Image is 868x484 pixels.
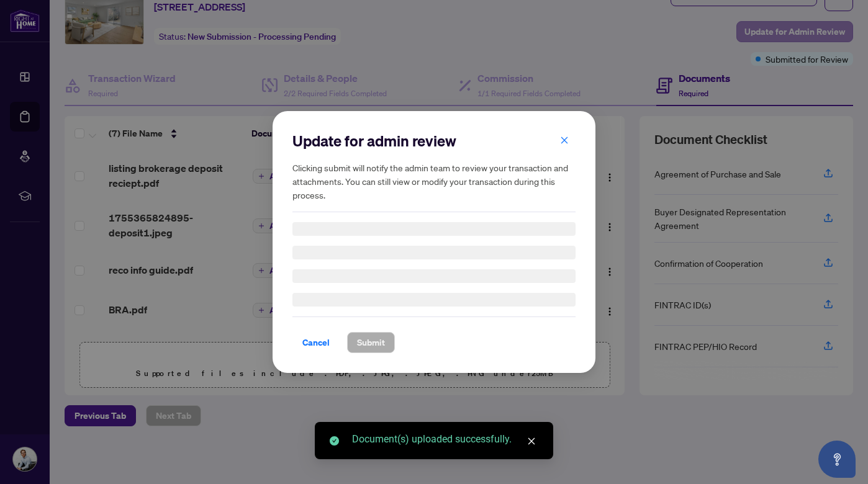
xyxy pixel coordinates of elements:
[347,332,395,353] button: Submit
[292,161,576,202] h5: Clicking submit will notify the admin team to review your transaction and attachments. You can st...
[352,432,538,447] div: Document(s) uploaded successfully.
[525,434,538,448] a: Close
[818,441,856,478] button: Open asap
[292,332,340,353] button: Cancel
[527,437,536,446] span: close
[292,131,576,151] h2: Update for admin review
[330,436,339,446] span: check-circle
[560,136,569,145] span: close
[302,333,330,352] span: Cancel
